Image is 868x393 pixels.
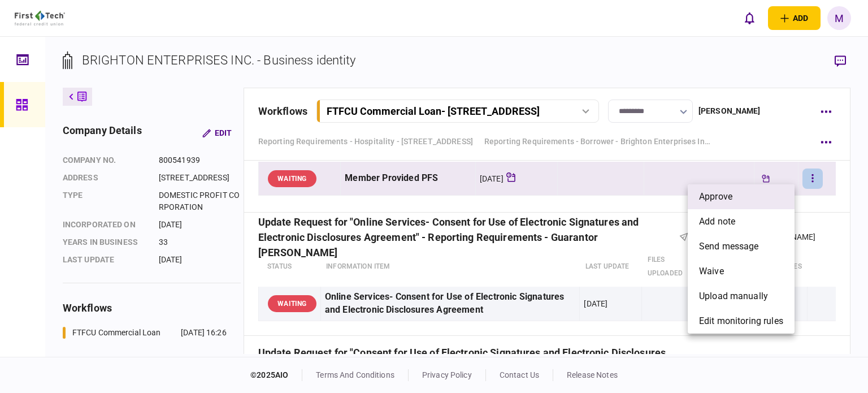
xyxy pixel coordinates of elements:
[699,290,768,303] span: upload manually
[699,190,732,204] span: approve
[699,265,724,278] span: waive
[699,215,735,228] span: add note
[699,314,783,328] span: edit monitoring rules
[699,240,759,253] span: send message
